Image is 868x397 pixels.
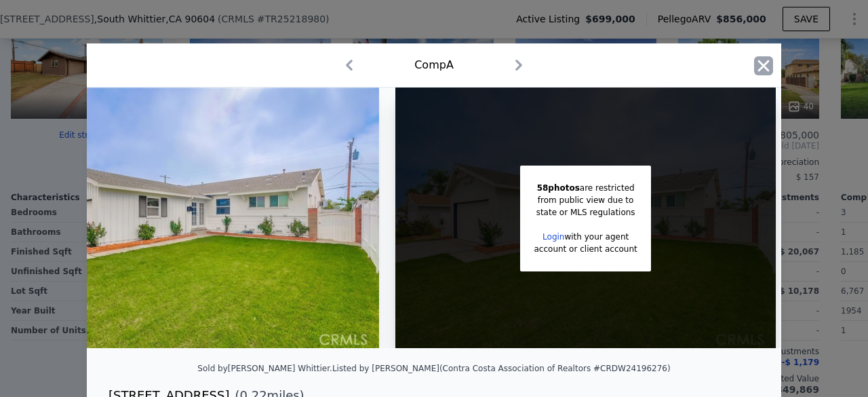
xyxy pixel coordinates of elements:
div: Comp A [414,57,454,73]
div: are restricted [534,182,637,194]
div: state or MLS regulations [534,206,637,219]
a: Login [542,232,564,242]
div: account or client account [534,243,637,255]
div: from public view due to [534,194,637,206]
span: 58 photos [537,183,580,193]
span: with your agent [564,232,629,242]
div: Listed by [PERSON_NAME] (Contra Costa Association of Realtors #CRDW24196276) [332,364,671,373]
div: Sold by [PERSON_NAME] Whittier . [197,364,332,373]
